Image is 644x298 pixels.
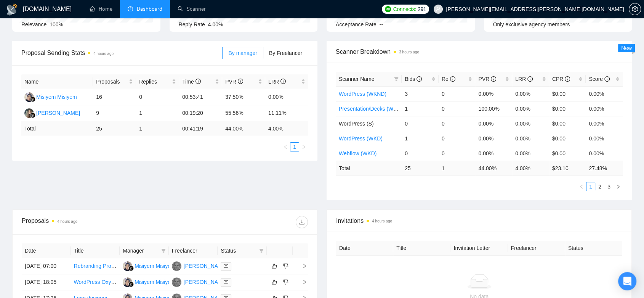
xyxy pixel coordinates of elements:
img: logo [6,3,18,16]
td: 1 [136,105,179,121]
img: upwork-logo.png [385,6,391,12]
div: Proposals [22,216,165,228]
span: filter [160,245,167,256]
span: right [616,184,620,189]
td: $0.00 [549,86,586,101]
div: Misiyem Misiyem [135,278,175,286]
td: Total [21,121,93,136]
td: 0 [439,131,476,146]
span: right [296,279,307,285]
td: 1 [402,131,439,146]
button: dislike [281,277,290,287]
span: info-circle [491,76,496,82]
a: setting [629,6,641,12]
span: CPR [552,76,570,82]
span: New [621,45,632,51]
td: 44.00 % [475,161,512,176]
span: Score [589,76,609,82]
td: 1 [136,121,179,136]
span: user [436,6,441,12]
span: WordPress (S) [339,121,374,127]
span: Scanner Breakdown [336,47,623,56]
span: By Freelancer [269,50,302,56]
td: 55.56% [222,105,265,121]
span: Reply Rate [179,21,205,27]
span: 291 [418,5,426,13]
th: Proposals [93,74,136,89]
td: 4.00 % [265,121,308,136]
img: gigradar-bm.png [128,266,134,271]
a: LK[PERSON_NAME] [24,110,80,116]
span: By manager [228,50,257,56]
td: 3 [402,86,439,101]
a: homeHome [90,6,112,12]
span: Scanner Name [339,76,374,82]
span: left [283,145,288,149]
td: 0.00% [586,131,623,146]
a: 2 [596,182,604,191]
td: 00:53:41 [179,89,222,105]
span: filter [259,248,264,253]
span: dislike [283,263,288,269]
td: 0.00% [475,146,512,161]
img: TH [172,277,181,287]
a: WordPress (WKND) [339,91,386,97]
div: Open Intercom Messenger [618,272,636,290]
td: 37.50% [222,89,265,105]
td: 25 [93,121,136,136]
td: 0.00% [512,146,549,161]
span: Only exclusive agency members [493,21,570,27]
span: filter [161,248,166,253]
span: 4.00% [208,21,223,27]
th: Manager [120,243,169,258]
li: Next Page [614,182,623,191]
td: 9 [93,105,136,121]
button: setting [629,3,641,15]
td: 4.00 % [512,161,549,176]
li: Previous Page [281,142,290,151]
td: 0.00% [475,131,512,146]
button: right [299,142,308,151]
td: 0.00% [512,101,549,116]
img: LK [24,108,34,118]
span: dashboard [128,6,133,11]
img: MM [123,277,132,287]
span: Re [442,76,455,82]
span: info-circle [604,76,610,82]
button: like [270,277,279,287]
span: info-circle [417,76,422,82]
a: 1 [586,182,595,191]
td: [DATE] 07:00 [22,258,71,274]
td: 100.00% [475,101,512,116]
th: Invitation Letter [450,241,508,256]
td: 0.00% [586,101,623,116]
td: 1 [439,161,476,176]
a: 3 [605,182,613,191]
td: 0.00% [512,86,549,101]
th: Freelancer [169,243,218,258]
td: 27.48 % [586,161,623,176]
div: [PERSON_NAME] [184,278,227,286]
img: gigradar-bm.png [30,113,35,118]
td: 0 [402,116,439,131]
a: 1 [290,143,299,151]
span: PVR [225,79,243,85]
span: info-circle [280,79,286,84]
span: download [296,219,308,225]
span: info-circle [238,79,243,84]
span: mail [224,264,228,268]
td: Rebranding Project: Logo and Typography Design [71,258,120,274]
button: download [296,216,308,228]
a: Webflow (WKD) [339,150,376,156]
time: 4 hours ago [93,52,114,56]
td: 0 [439,101,476,116]
td: 0.00% [512,116,549,131]
td: 0 [439,146,476,161]
td: $0.00 [549,146,586,161]
span: Connects: [393,5,416,13]
button: left [577,182,586,191]
td: 0.00% [586,146,623,161]
a: TH[PERSON_NAME] [172,279,227,285]
span: filter [392,73,400,85]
